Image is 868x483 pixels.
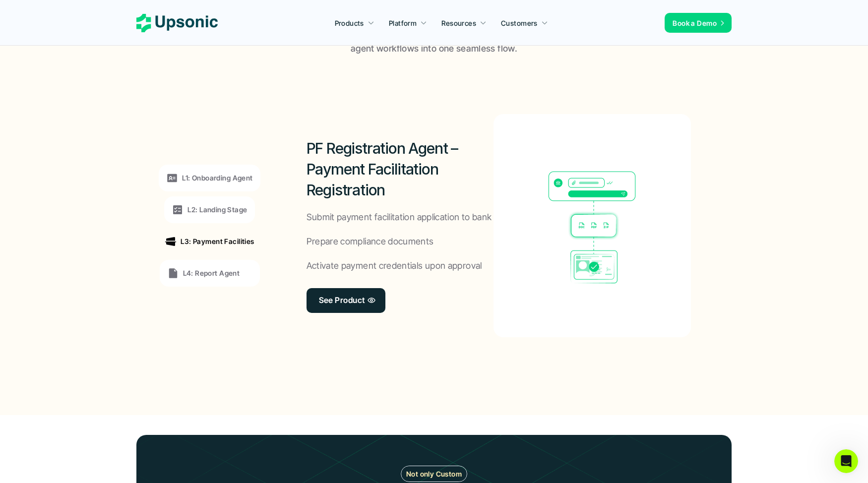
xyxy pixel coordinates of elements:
[319,293,365,307] p: See Product
[182,173,252,183] p: L1: Onboarding Agent
[307,259,482,273] p: Activate payment credentials upon approval
[329,14,380,32] a: Products
[834,449,858,473] iframe: Intercom live chat
[307,288,385,313] a: See Product
[406,469,462,479] p: Not only Custom
[673,18,717,28] p: Book a Demo
[307,235,434,249] p: Prepare compliance documents
[389,18,417,28] p: Platform
[183,268,240,278] p: L4: Report Agent
[307,138,494,200] h2: PF Registration Agent – Payment Facilitation Registration
[307,210,492,225] p: Submit payment facilitation application to bank
[187,204,247,215] p: L2: Landing Stage
[181,236,254,246] p: L3: Payment Facilities
[441,18,476,28] p: Resources
[665,13,732,33] a: Book a Demo
[501,18,538,28] p: Customers
[335,18,364,28] p: Products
